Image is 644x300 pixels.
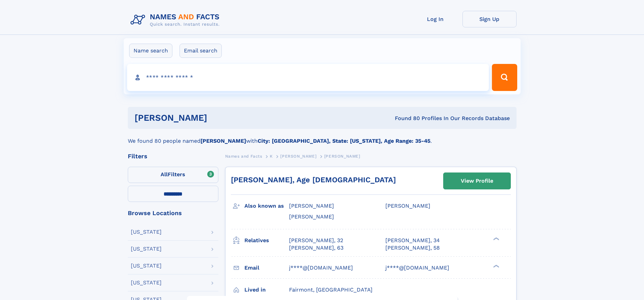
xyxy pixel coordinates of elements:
[135,114,301,122] h1: [PERSON_NAME]
[492,64,517,91] button: Search Button
[289,237,343,244] a: [PERSON_NAME], 32
[258,138,430,144] b: City: [GEOGRAPHIC_DATA], State: [US_STATE], Age Range: 35-45
[161,171,168,178] span: All
[200,138,246,144] b: [PERSON_NAME]
[462,11,517,27] a: Sign Up
[225,152,262,160] a: Names and Facts
[492,236,500,241] div: ❯
[131,280,162,285] div: [US_STATE]
[244,262,289,274] h3: Email
[244,235,289,246] h3: Relatives
[128,167,218,183] label: Filters
[244,284,289,296] h3: Lived in
[492,264,500,268] div: ❯
[324,154,360,159] span: [PERSON_NAME]
[461,173,493,189] div: View Profile
[289,244,343,252] a: [PERSON_NAME], 63
[289,203,334,209] span: [PERSON_NAME]
[131,246,162,252] div: [US_STATE]
[131,229,162,235] div: [US_STATE]
[129,44,172,58] label: Name search
[280,154,316,159] span: [PERSON_NAME]
[270,152,273,160] a: K
[289,213,334,220] span: [PERSON_NAME]
[444,173,510,189] a: View Profile
[180,44,222,58] label: Email search
[128,153,218,159] div: Filters
[244,200,289,212] h3: Also known as
[289,286,373,293] span: Fairmont, [GEOGRAPHIC_DATA]
[231,176,396,184] a: [PERSON_NAME], Age [DEMOGRAPHIC_DATA]
[408,11,462,27] a: Log In
[128,210,218,216] div: Browse Locations
[128,129,517,145] div: We found 80 people named with .
[128,11,225,29] img: Logo Names and Facts
[385,203,430,209] span: [PERSON_NAME]
[270,154,273,159] span: K
[385,244,440,252] a: [PERSON_NAME], 58
[385,237,440,244] a: [PERSON_NAME], 34
[131,263,162,269] div: [US_STATE]
[127,64,489,91] input: search input
[280,152,316,160] a: [PERSON_NAME]
[301,115,510,122] div: Found 80 Profiles In Our Records Database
